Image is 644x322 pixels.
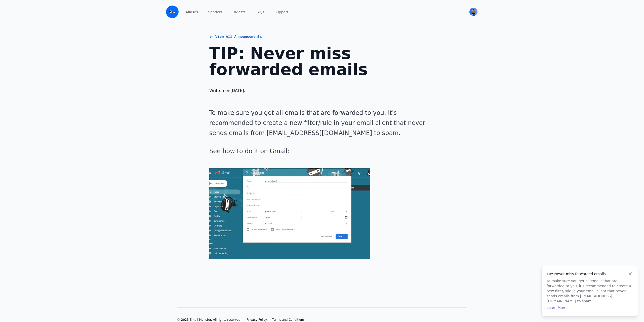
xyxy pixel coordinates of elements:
p: To make sure you get all emails that are forwarded to you, it's recommended to create a new filte... [547,278,633,304]
button: User menu [469,7,478,16]
h4: TIP: Never miss forwarded emails [547,271,633,276]
p: To make sure you get all emails that are forwarded to you, it's recommended to create a new filte... [209,108,435,138]
a: Learn More [547,306,566,310]
a: Privacy Policy [247,318,267,322]
span: TIP: Never miss forwarded emails [209,45,435,78]
img: Email Monster [166,6,179,18]
p: See how to do it on Gmail: [209,146,435,156]
a: Terms and Conditions [272,318,305,322]
time: [DATE] [230,88,244,93]
span: Written on . [209,88,435,94]
li: © 2025 Email Monster. All rights reserved. [177,318,242,322]
img: Gmail example [209,168,370,259]
img: Dante's Avatar [469,8,477,16]
a: View All Announcements [209,34,435,39]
